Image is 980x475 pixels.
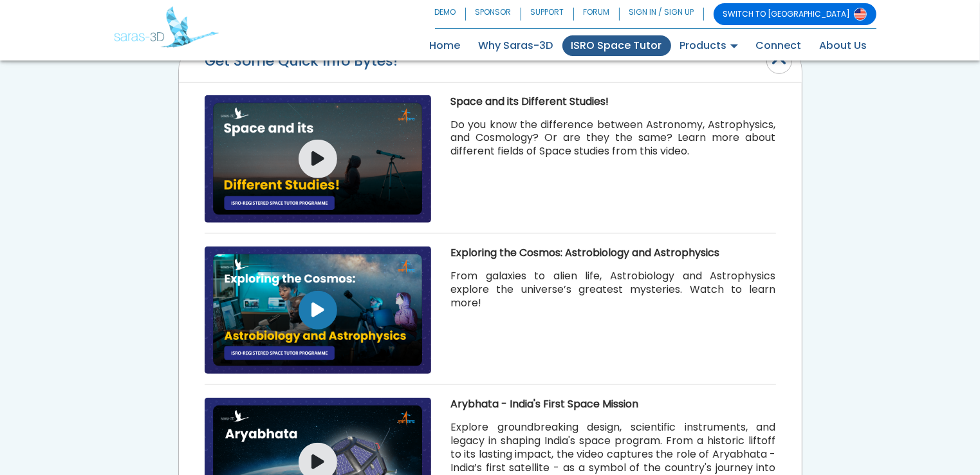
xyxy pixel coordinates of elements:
[574,3,620,25] a: FORUM
[114,6,219,48] img: Saras 3D
[205,95,432,223] img: Space_Different_Studies.png
[811,35,876,56] a: About Us
[205,247,432,374] img: Astrobiology.png
[450,396,638,411] b: Arybhata - India's First Space Mission
[450,118,776,158] p: Do you know the difference between Astronomy, Astrophysics, and Cosmology? Or are they the same? ...
[470,35,562,56] a: Why Saras-3D
[450,245,719,260] b: Exploring the Cosmos: Astrobiology and Astrophysics
[671,35,747,56] a: Products
[450,270,776,310] p: From galaxies to alien life, Astrobiology and Astrophysics explore the universe’s greatest myster...
[421,35,470,56] a: Home
[714,3,876,25] a: SWITCH TO [GEOGRAPHIC_DATA]
[466,3,521,25] a: SPONSOR
[435,3,466,25] a: DEMO
[179,40,802,82] button: Get Some Quick Info Bytes!
[521,3,574,25] a: SUPPORT
[620,3,704,25] a: SIGN IN / SIGN UP
[854,8,867,21] img: Switch to USA
[562,35,671,56] a: ISRO Space Tutor
[747,35,811,56] a: Connect
[450,94,609,109] b: Space and its Different Studies!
